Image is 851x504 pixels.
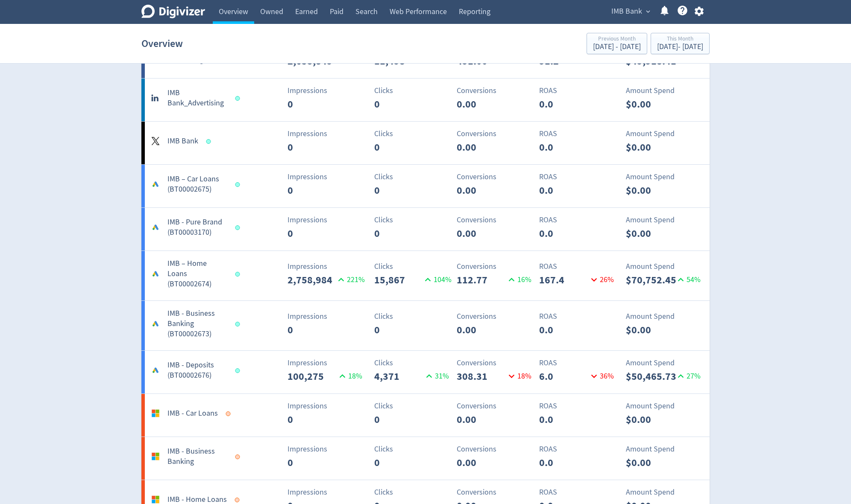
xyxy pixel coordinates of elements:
a: IMB - Business Banking (BT00002673)Impressions0Clicks0Conversions0.00ROAS0.0Amount Spend$0.00 [141,301,710,350]
span: Data last synced: 8 Dec 2024, 12:01pm (AEDT) [226,411,233,416]
p: $0.00 [626,412,675,427]
span: Data last synced: 20 Dec 2024, 8:01am (AEDT) [235,498,242,502]
p: 0 [288,455,337,470]
p: ROAS [539,261,616,272]
a: IMB - Car LoansImpressions0Clicks0Conversions0.00ROAS0.0Amount Spend$0.00 [141,394,710,437]
p: 0 [374,455,423,470]
h5: IMB - Deposits (BT00002676) [167,360,227,381]
p: ROAS [539,85,616,96]
p: 0 [288,140,337,155]
p: 18 % [506,370,531,382]
a: IMB – Car Loans (BT00002675)Impressions0Clicks0Conversions0.00ROAS0.0Amount Spend$0.00 [141,165,710,207]
p: Amount Spend [626,357,703,369]
p: ROAS [539,487,616,498]
p: ROAS [539,171,616,183]
p: Amount Spend [626,261,703,272]
svg: linkedin [150,92,161,102]
p: $70,752.45 [626,272,675,288]
p: Conversions [457,311,534,322]
h5: IMB - Pure Brand (BT00003170) [167,217,227,238]
div: Previous Month [593,36,641,43]
p: 167.4 [539,272,588,288]
span: IMB Bank [611,5,642,18]
span: expand_more [644,8,652,15]
p: Clicks [374,214,452,226]
h1: Overview [141,30,183,57]
p: 0.00 [457,322,506,338]
a: IMB - Business BankingImpressions0Clicks0Conversions0.00ROAS0.0Amount Spend$0.00 [141,437,710,480]
p: Clicks [374,171,452,183]
p: ROAS [539,214,616,226]
p: 31 % [423,370,449,382]
button: IMB Bank [608,5,652,18]
h5: IMB - Business Banking (BT00002673) [167,309,227,339]
p: 0.00 [457,455,506,470]
p: Amount Spend [626,443,703,455]
p: Clicks [374,311,452,322]
p: $50,465.73 [626,369,675,384]
p: 308.31 [457,369,506,384]
p: Impressions [288,487,365,498]
p: $0.00 [626,226,675,241]
p: ROAS [539,443,616,455]
span: Data last synced: 25 Aug 2025, 5:01am (AEST) [235,272,243,277]
p: 0.00 [457,183,506,198]
p: 15,867 [374,272,422,288]
p: 0 [288,226,337,241]
p: 36 % [588,370,614,382]
p: $0.00 [626,322,675,338]
span: Data last synced: 24 Aug 2025, 1:01pm (AEST) [235,96,243,101]
p: Conversions [457,214,534,226]
p: 16 % [506,274,531,286]
p: 104 % [422,274,452,286]
p: 0 [288,183,337,198]
span: Data last synced: 25 Aug 2025, 5:01am (AEST) [235,368,243,373]
p: 0.00 [457,226,506,241]
p: Conversions [457,400,534,412]
p: Amount Spend [626,171,703,183]
p: Clicks [374,128,452,140]
p: 54 % [675,274,701,286]
p: Impressions [288,261,365,272]
p: 0 [374,96,423,112]
p: Clicks [374,443,452,455]
p: Impressions [288,128,365,140]
p: 0 [374,322,423,338]
p: Conversions [457,487,534,498]
p: Impressions [288,357,365,369]
div: [DATE] - [DATE] [593,43,641,51]
p: 0 [374,226,423,241]
p: Impressions [288,171,365,183]
p: $0.00 [626,96,675,112]
h5: IMB - Business Banking [167,446,227,467]
p: 0 [374,140,423,155]
p: Clicks [374,357,452,369]
span: Data last synced: 25 Aug 2025, 6:01am (AEST) [206,139,214,144]
a: IMB - Deposits (BT00002676)Impressions100,27518%Clicks4,37131%Conversions308.3118%ROAS6.036%Amoun... [141,351,710,393]
p: ROAS [539,357,616,369]
p: 0 [288,322,337,338]
p: Impressions [288,85,365,96]
p: 0 [288,412,337,427]
span: Data last synced: 25 Aug 2025, 5:01am (AEST) [235,225,243,230]
p: 0.00 [457,96,506,112]
p: Amount Spend [626,400,703,412]
p: Impressions [288,214,365,226]
p: 26 % [588,274,614,286]
p: Clicks [374,487,452,498]
div: This Month [657,36,703,43]
a: IMB - Pure Brand (BT00003170)Impressions0Clicks0Conversions0.00ROAS0.0Amount Spend$0.00 [141,208,710,251]
p: $0.00 [626,183,675,198]
p: 0.0 [539,412,588,427]
p: Clicks [374,261,452,272]
p: 0.0 [539,140,588,155]
p: $0.00 [626,455,675,470]
a: IMB – Home Loans (BT00002674)Impressions2,758,984221%Clicks15,867104%Conversions112.7716%ROAS167.... [141,251,710,300]
p: Amount Spend [626,487,703,498]
p: Conversions [457,443,534,455]
p: Conversions [457,357,534,369]
p: 27 % [675,370,701,382]
p: 112.77 [457,272,506,288]
h5: IMB – Car Loans (BT00002675) [167,174,227,195]
p: 6.0 [539,369,588,384]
